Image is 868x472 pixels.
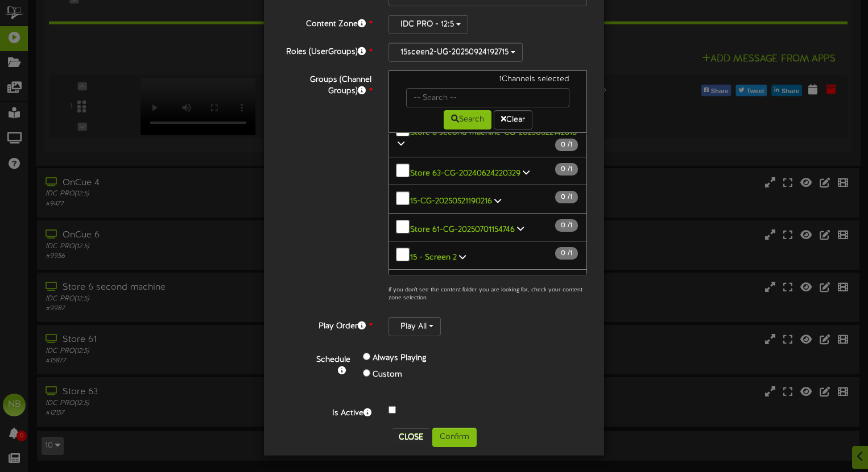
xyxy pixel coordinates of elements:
[555,219,578,232] span: / 1
[388,317,441,336] button: Play All
[388,269,587,298] button: 15sceen2-CG-20250924192717 1 /1
[272,43,380,58] label: Roles (UserGroups)
[272,317,380,332] label: Play Order
[272,404,380,419] label: Is Active
[388,116,587,157] button: Store 6 second machine-CG-20230822142616 0 /1
[373,353,427,364] label: Always Playing
[555,139,578,151] span: / 1
[555,163,578,176] span: / 1
[373,369,402,381] label: Custom
[410,197,492,206] b: 15-CG-20250521190216
[561,193,568,201] span: 0
[316,356,350,364] b: Schedule
[561,141,568,149] span: 0
[410,128,577,137] b: Store 6 second machine-CG-20230822142616
[388,15,468,34] button: IDC PRO - 12:5
[388,185,587,214] button: 15-CG-20250521190216 0 /1
[561,165,568,173] span: 0
[406,88,569,107] input: -- Search --
[392,428,430,446] button: Close
[410,253,457,262] b: 15 - Screen 2
[398,74,578,88] div: 1 Channels selected
[272,15,380,30] label: Content Zone
[561,222,568,229] span: 0
[410,225,515,233] b: Store 61-CG-20250701154746
[388,157,587,186] button: Store 63-CG-20240624220329 0 /1
[388,213,587,242] button: Store 61-CG-20250701154746 0 /1
[555,247,578,260] span: / 1
[432,428,477,447] button: Confirm
[272,70,380,97] label: Groups (Channel Groups)
[410,169,520,177] b: Store 63-CG-20240624220329
[444,110,491,130] button: Search
[388,241,587,270] button: 15 - Screen 2 0 /1
[561,249,568,257] span: 0
[555,191,578,203] span: / 1
[388,43,523,62] button: 15sceen2-UG-20250924192715
[494,110,532,130] button: Clear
